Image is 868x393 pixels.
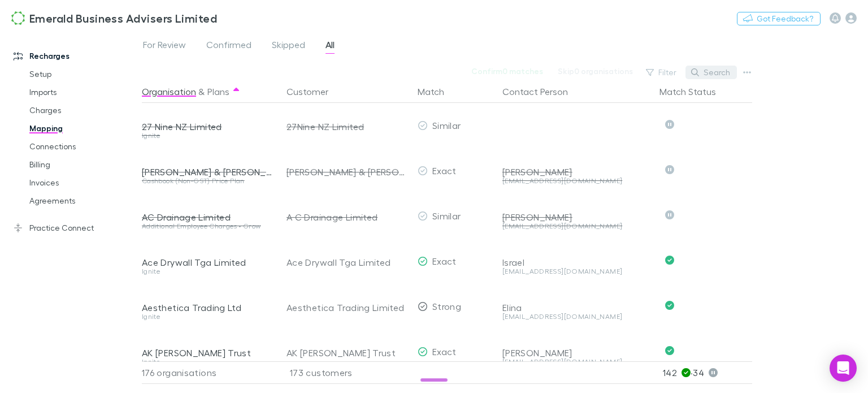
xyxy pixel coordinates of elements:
[142,268,273,275] div: Ignite
[142,121,273,132] div: 27 Nine NZ Limited
[502,178,650,184] div: [EMAIL_ADDRESS][DOMAIN_NAME]
[287,80,342,103] button: Customer
[18,192,148,210] a: Agreements
[502,80,581,103] button: Contact Person
[464,64,550,78] button: Confirm0 matches
[142,80,273,103] div: &
[287,330,409,375] div: AK [PERSON_NAME] Trust
[142,223,273,230] div: Additional Employee Charges • Grow
[18,101,148,119] a: Charges
[142,313,273,320] div: Ignite
[640,66,683,79] button: Filter
[142,178,273,184] div: Cashbook (Non-GST) Price Plan
[18,119,148,137] a: Mapping
[287,240,409,285] div: Ace Drywall Tga Limited
[550,64,640,78] button: Skip0 organisations
[287,104,409,149] div: 27Nine NZ Limited
[665,346,674,355] svg: Confirmed
[142,359,273,365] div: Ignite
[502,313,650,320] div: [EMAIL_ADDRESS][DOMAIN_NAME]
[502,268,650,275] div: [EMAIL_ADDRESS][DOMAIN_NAME]
[502,257,650,268] div: Israel
[665,210,674,219] svg: Skipped
[432,120,461,131] span: Similar
[287,149,409,195] div: [PERSON_NAME] & [PERSON_NAME]
[287,195,409,240] div: A C Drainage Limited
[432,165,457,176] span: Exact
[143,39,186,54] span: For Review
[142,347,273,359] div: AK [PERSON_NAME] Trust
[142,302,273,313] div: Aesthetica Trading Ltd
[18,65,148,83] a: Setup
[432,256,457,266] span: Exact
[685,66,737,79] button: Search
[207,80,229,103] button: Plans
[502,347,650,359] div: [PERSON_NAME]
[5,5,224,32] a: Emerald Business Advisers Limited
[665,165,674,174] svg: Skipped
[29,11,217,25] h3: Emerald Business Advisers Limited
[142,361,277,384] div: 176 organisations
[663,362,752,383] p: 142 · 34
[18,83,148,101] a: Imports
[18,174,148,192] a: Invoices
[432,210,461,221] span: Similar
[502,223,650,230] div: [EMAIL_ADDRESS][DOMAIN_NAME]
[2,219,148,237] a: Practice Connect
[659,80,730,103] button: Match Status
[287,285,409,330] div: Aesthetica Trading Limited
[665,301,674,310] svg: Confirmed
[665,256,674,265] svg: Confirmed
[418,80,458,103] button: Match
[665,120,674,129] svg: Skipped
[277,361,413,384] div: 173 customers
[432,301,461,312] span: Strong
[18,137,148,156] a: Connections
[830,355,857,382] div: Open Intercom Messenger
[142,132,273,139] div: Ignite
[142,257,273,268] div: Ace Drywall Tga Limited
[142,166,273,178] div: [PERSON_NAME] & [PERSON_NAME]
[502,166,650,178] div: [PERSON_NAME]
[11,11,25,25] img: Emerald Business Advisers Limited's Logo
[502,302,650,313] div: Elina
[432,346,457,357] span: Exact
[502,211,650,223] div: [PERSON_NAME]
[325,39,335,54] span: All
[2,47,148,65] a: Recharges
[272,39,305,54] span: Skipped
[142,211,273,223] div: AC Drainage Limited
[737,12,821,25] button: Got Feedback?
[206,39,251,54] span: Confirmed
[18,156,148,174] a: Billing
[142,80,196,103] button: Organisation
[502,359,650,365] div: [EMAIL_ADDRESS][DOMAIN_NAME]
